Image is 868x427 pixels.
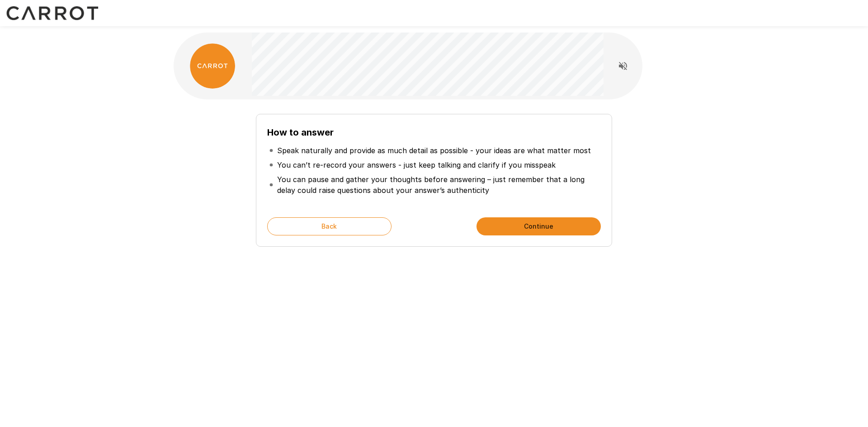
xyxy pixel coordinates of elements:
button: Continue [476,217,601,235]
b: How to answer [267,127,334,138]
img: carrot_logo.png [190,43,235,89]
button: Back [267,217,392,235]
p: You can pause and gather your thoughts before answering – just remember that a long delay could r... [277,174,599,196]
p: You can’t re-record your answers - just keep talking and clarify if you misspeak [277,160,556,170]
button: Read questions aloud [614,57,632,75]
p: Speak naturally and provide as much detail as possible - your ideas are what matter most [277,145,591,156]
